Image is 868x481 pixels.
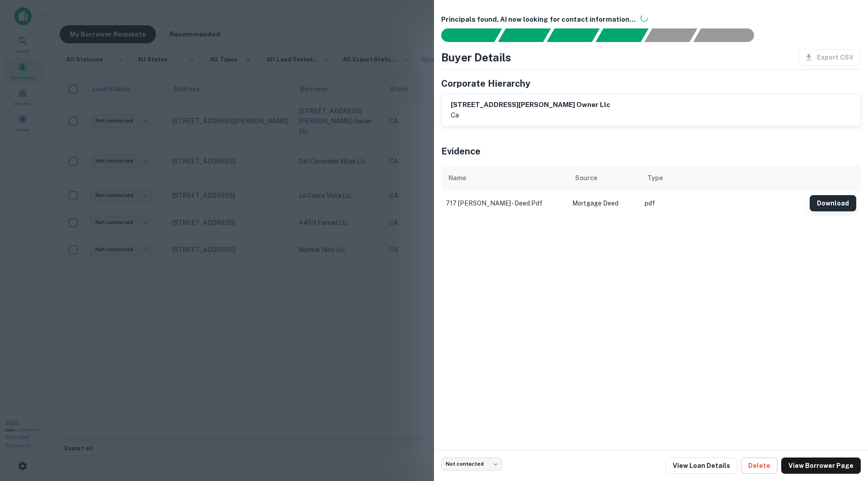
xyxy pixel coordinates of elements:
[665,458,737,474] a: View Loan Details
[448,173,466,183] div: Name
[441,165,568,191] th: Name
[595,28,648,42] div: Principals found, AI now looking for contact information...
[547,28,599,42] div: Documents found, AI parsing details...
[441,49,511,65] h4: Buyer Details
[441,191,568,216] td: 717 [PERSON_NAME] - deed.pdf
[568,191,640,216] td: Mortgage Deed
[575,173,597,183] div: Source
[451,100,610,110] h6: [STREET_ADDRESS][PERSON_NAME] owner llc
[644,28,697,42] div: Principals found, still searching for contact information. This may take time...
[741,458,778,474] button: Delete
[441,77,530,90] h5: Corporate Hierarchy
[640,165,805,191] th: Type
[441,14,861,25] h6: Principals found, AI now looking for contact information...
[823,409,868,452] iframe: Chat Widget
[640,191,805,216] td: pdf
[498,28,551,42] div: Your request is received and processing...
[441,458,502,471] div: Not contacted
[810,195,856,211] button: Download
[441,145,481,158] h5: Evidence
[451,110,610,121] p: ca
[430,28,498,42] div: Sending borrower request to AI...
[568,165,640,191] th: Source
[441,165,861,216] div: scrollable content
[693,28,765,42] div: AI fulfillment process complete.
[781,458,861,474] a: View Borrower Page
[647,173,663,183] div: Type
